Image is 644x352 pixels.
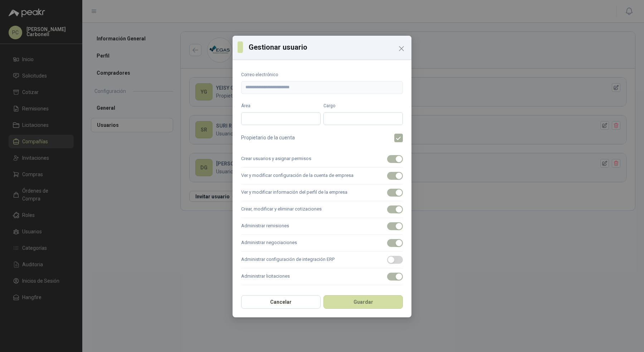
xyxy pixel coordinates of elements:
label: Ver y modificar información del perfil de la empresa [241,184,403,201]
label: Área [241,103,321,109]
label: Administrar licitaciones [241,268,403,285]
label: Administrar remisiones [241,218,403,235]
label: Crear, modificar y eliminar cotizaciones [241,201,403,218]
p: Propietario de la cuenta [241,134,295,142]
button: Ver y modificar configuración de la cuenta de empresa [387,172,403,180]
button: Ver y modificar información del perfil de la empresa [387,189,403,197]
label: Administrar negociaciones [241,235,403,252]
label: Crear usuarios y asignar permisos [241,151,403,168]
label: Cargo [323,103,403,109]
label: Correo electrónico [241,71,403,78]
button: Administrar licitaciones [387,273,403,281]
button: Crear, modificar y eliminar cotizaciones [387,205,403,213]
label: Ver y modificar configuración de la cuenta de empresa [241,168,403,184]
button: Administrar negociaciones [387,239,403,247]
button: Administrar remisiones [387,222,403,230]
button: Cancelar [241,295,321,309]
button: Close [396,43,407,54]
button: Guardar [323,295,403,309]
button: Administrar configuración de integración ERP [387,256,403,264]
label: Administrar configuración de integración ERP [241,252,403,268]
h3: Gestionar usuario [249,42,406,53]
button: Crear usuarios y asignar permisos [387,155,403,163]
